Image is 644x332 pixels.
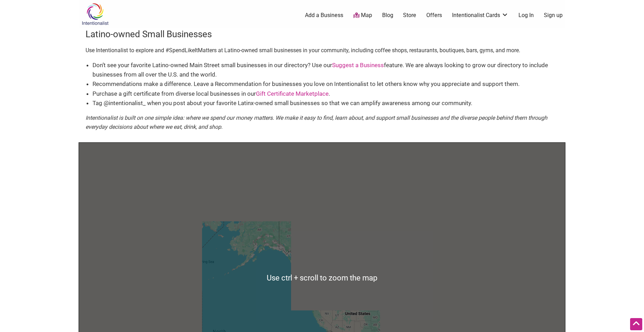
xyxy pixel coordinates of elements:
a: Log In [518,11,534,19]
p: Use Intentionalist to explore and #SpendLikeItMatters at Latino-owned small businesses in your co... [86,46,558,55]
a: Add a Business [305,11,343,19]
div: Scroll Back to Top [630,318,642,330]
a: Intentionalist Cards [452,11,508,19]
a: Offers [426,11,442,19]
a: Sign up [544,11,563,19]
img: Intentionalist [79,3,112,25]
a: Gift Certificate Marketplace [256,90,329,97]
a: Blog [382,11,393,19]
li: Tag @intentionalist_ when you post about your favorite Latinx-owned small businesses so that we c... [92,98,558,108]
em: Intentionalist is built on one simple idea: where we spend our money matters. We make it easy to ... [86,114,547,130]
a: Suggest a Business [332,62,384,69]
li: Don’t see your favorite Latino-owned Main Street small businesses in our directory? Use our featu... [92,61,558,79]
li: Purchase a gift certificate from diverse local businesses in our . [92,89,558,98]
li: Recommendations make a difference. Leave a Recommendation for businesses you love on Intentionali... [92,79,558,89]
a: Map [353,11,372,19]
a: Store [403,11,416,19]
h3: Latino-owned Small Businesses [86,28,558,40]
